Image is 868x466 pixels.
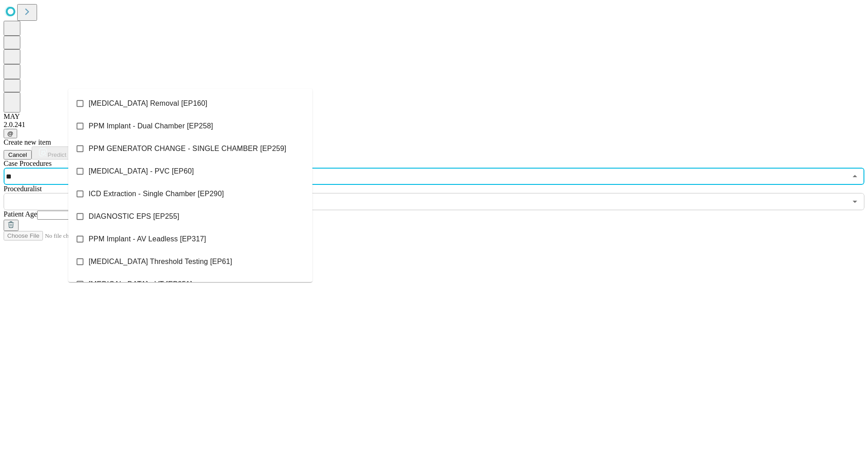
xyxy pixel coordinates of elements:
[4,138,51,146] span: Create new item
[89,234,206,245] span: PPM Implant - AV Leadless [EP317]
[89,188,224,199] span: ICD Extraction - Single Chamber [EP290]
[849,195,861,208] button: Open
[849,170,861,183] button: Close
[4,113,864,121] div: MAY
[89,166,194,177] span: [MEDICAL_DATA] - PVC [EP60]
[47,151,66,158] span: Predict
[4,210,37,218] span: Patient Age
[7,130,14,137] span: @
[89,211,179,222] span: DIAGNOSTIC EPS [EP255]
[4,185,42,193] span: Proceduralist
[89,98,208,109] span: [MEDICAL_DATA] Removal [EP160]
[4,150,32,160] button: Cancel
[32,146,73,160] button: Predict
[4,160,52,167] span: Scheduled Procedure
[89,121,213,132] span: PPM Implant - Dual Chamber [EP258]
[4,129,17,138] button: @
[8,151,27,158] span: Cancel
[89,256,232,267] span: [MEDICAL_DATA] Threshold Testing [EP61]
[89,279,192,290] span: [MEDICAL_DATA] - VT [EP251]
[4,121,864,129] div: 2.0.241
[89,143,286,154] span: PPM GENERATOR CHANGE - SINGLE CHAMBER [EP259]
